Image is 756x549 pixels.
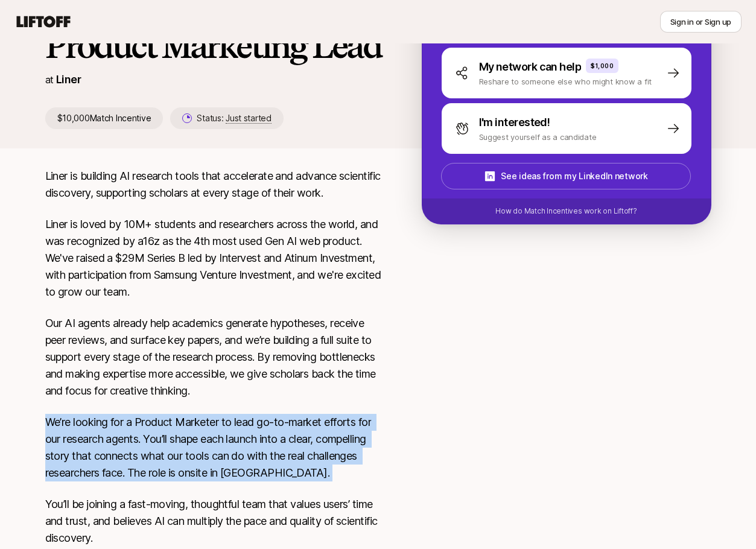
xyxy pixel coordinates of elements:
[479,75,652,87] p: Reshare to someone else who might know a fit
[45,168,383,202] p: Liner is building AI research tools that accelerate and advance scientific discovery, supporting ...
[441,163,691,189] button: See ideas from my LinkedIn network
[591,61,614,71] p: $1,000
[479,59,582,75] p: My network can help
[226,113,272,124] span: Just started
[501,169,647,183] p: See ideas from my LinkedIn network
[45,496,383,547] p: You’ll be joining a fast-moving, thoughtful team that values users’ time and trust, and believes ...
[479,131,597,143] p: Suggest yourself as a candidate
[495,206,637,217] p: How do Match Incentives work on Liftoff?
[45,72,54,87] p: at
[197,111,271,125] p: Status:
[479,114,550,131] p: I'm interested!
[45,315,383,399] p: Our AI agents already help academics generate hypotheses, receive peer reviews, and surface key p...
[45,216,383,300] p: Liner is loved by 10M+ students and researchers across the world, and was recognized by a16z as t...
[45,414,383,481] p: We’re looking for a Product Marketer to lead go-to-market efforts for our research agents. You’ll...
[45,107,164,129] p: $10,000 Match Incentive
[56,73,81,86] a: Liner
[660,11,742,33] button: Sign in or Sign up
